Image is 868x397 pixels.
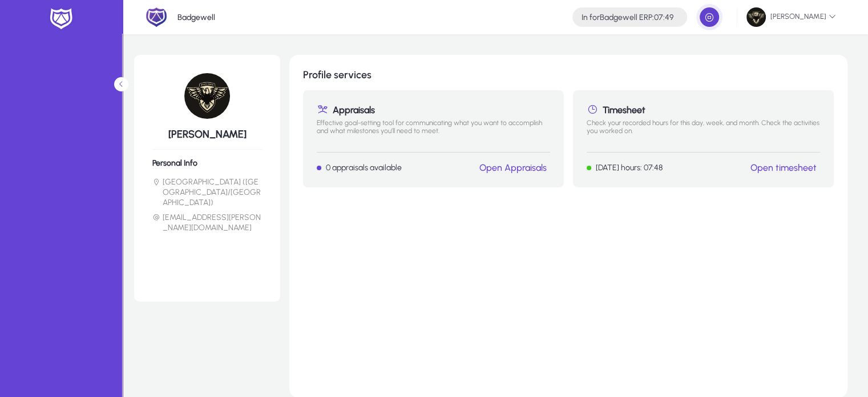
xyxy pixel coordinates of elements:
[582,13,600,22] span: In for
[184,73,230,119] img: 77.jpg
[317,104,550,115] h1: Appraisals
[750,162,817,173] a: Open timesheet
[476,162,550,174] button: Open Appraisals
[654,13,673,22] span: 07:49
[152,128,262,141] h5: [PERSON_NAME]
[582,13,673,22] h4: Badgewell ERP
[652,13,654,22] span: :
[326,163,402,173] p: 0 appraisals available
[303,69,834,81] h1: Profile services
[146,6,167,28] img: 2.png
[746,7,836,27] span: [PERSON_NAME]
[317,119,550,143] p: Effective goal-setting tool for communicating what you want to accomplish and what milestones you...
[587,104,820,115] h1: Timesheet
[747,162,820,174] button: Open timesheet
[177,13,215,22] p: Badgewell
[152,177,262,208] li: [GEOGRAPHIC_DATA] ([GEOGRAPHIC_DATA]/[GEOGRAPHIC_DATA])
[47,7,75,31] img: white-logo.png
[737,7,845,27] button: [PERSON_NAME]
[152,212,262,233] li: [EMAIL_ADDRESS][PERSON_NAME][DOMAIN_NAME]
[587,119,820,143] p: Check your recorded hours for this day, week, and month. Check the activities you worked on.
[746,7,766,27] img: 77.jpg
[152,158,262,168] h6: Personal Info
[479,162,547,173] a: Open Appraisals
[596,163,663,173] p: [DATE] hours: 07:48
